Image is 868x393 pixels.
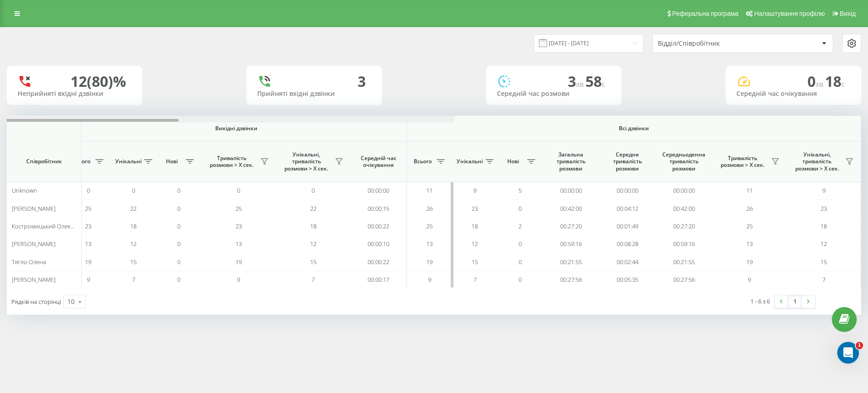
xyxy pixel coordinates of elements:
[130,258,137,266] span: 15
[18,90,132,98] div: Неприйняті вхідні дзвінки
[310,258,316,266] span: 15
[257,90,371,98] div: Прийняті вхідні дзвінки
[807,71,825,91] span: 0
[748,275,751,284] span: 9
[821,240,827,248] span: 12
[497,90,611,98] div: Середній час розмови
[473,186,476,194] span: 9
[130,222,137,230] span: 18
[746,258,753,266] span: 19
[87,125,386,132] span: Вихідні дзвінки
[656,199,712,217] td: 00:42:00
[12,222,87,230] span: Костромицький Олександр
[746,222,753,230] span: 25
[311,186,315,194] span: 0
[542,235,599,253] td: 00:59:16
[717,155,769,169] span: Тривалість розмови > Х сек.
[236,222,242,230] span: 23
[658,40,766,47] div: Відділ/Співробітник
[822,275,826,284] span: 7
[791,151,843,172] span: Унікальні, тривалість розмови > Х сек.
[426,204,433,213] span: 26
[177,222,180,230] span: 0
[750,297,770,306] div: 1 - 6 з 6
[472,204,478,213] span: 23
[821,258,827,266] span: 15
[825,71,845,91] span: 18
[822,186,826,194] span: 9
[585,71,605,91] span: 58
[656,235,712,253] td: 00:59:16
[280,151,332,172] span: Унікальні, тривалість розмови > Х сек.
[821,204,827,213] span: 23
[502,158,524,165] span: Нові
[132,186,135,194] span: 0
[237,186,240,194] span: 0
[350,199,407,217] td: 00:00:15
[358,73,366,90] div: 3
[519,258,522,266] span: 0
[177,186,180,194] span: 0
[656,182,712,199] td: 00:00:00
[599,199,656,217] td: 00:04:12
[177,204,180,213] span: 0
[85,204,91,213] span: 25
[599,218,656,235] td: 00:01:49
[568,71,585,91] span: 3
[350,253,407,270] td: 00:00:22
[310,222,316,230] span: 18
[599,235,656,253] td: 00:08:28
[599,253,656,270] td: 00:02:44
[746,204,753,213] span: 26
[656,253,712,270] td: 00:21:55
[542,271,599,289] td: 00:27:56
[519,275,522,284] span: 0
[672,10,739,17] span: Реферальна програма
[70,158,93,165] span: Всього
[426,186,433,194] span: 11
[310,240,316,248] span: 12
[542,218,599,235] td: 00:27:20
[14,158,73,165] span: Співробітник
[87,186,90,194] span: 0
[177,240,180,248] span: 0
[115,158,142,165] span: Унікальні
[821,222,827,230] span: 18
[85,222,91,230] span: 23
[426,240,433,248] span: 13
[12,275,56,284] span: [PERSON_NAME]
[542,182,599,199] td: 00:00:00
[473,275,476,284] span: 7
[662,151,705,172] span: Середньоденна тривалість розмови
[411,158,434,165] span: Всього
[788,295,802,308] a: 1
[357,155,400,169] span: Середній час очікування
[237,275,240,284] span: 9
[310,204,316,213] span: 22
[840,10,856,17] span: Вихід
[160,158,183,165] span: Нові
[519,186,522,194] span: 5
[656,271,712,289] td: 00:27:56
[519,222,522,230] span: 2
[816,79,825,89] span: хв
[350,235,407,253] td: 00:00:10
[549,151,592,172] span: Загальна тривалість розмови
[87,275,90,284] span: 9
[472,222,478,230] span: 18
[519,204,522,213] span: 0
[542,253,599,270] td: 00:21:55
[132,275,135,284] span: 7
[519,240,522,248] span: 0
[130,204,137,213] span: 22
[606,151,649,172] span: Середня тривалість розмови
[350,218,407,235] td: 00:00:22
[542,199,599,217] td: 00:42:00
[71,73,126,90] div: 12 (80)%
[599,271,656,289] td: 00:05:35
[457,158,483,165] span: Унікальні
[426,258,433,266] span: 19
[236,204,242,213] span: 25
[428,275,431,284] span: 9
[599,182,656,199] td: 00:00:00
